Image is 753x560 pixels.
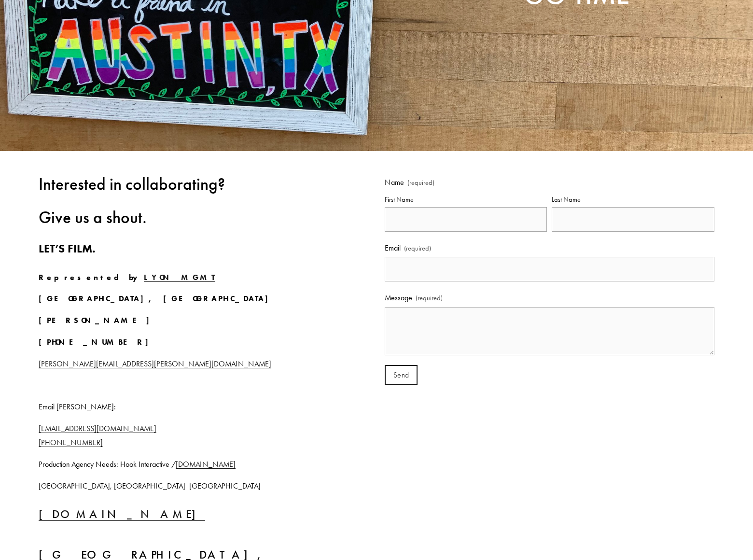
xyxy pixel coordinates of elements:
[385,176,404,190] span: Name
[144,273,215,282] a: LYON MGMT
[39,507,205,521] a: [DOMAIN_NAME]
[552,194,714,207] div: Last Name
[39,479,311,493] p: [GEOGRAPHIC_DATA], [GEOGRAPHIC_DATA] [GEOGRAPHIC_DATA]
[39,458,311,472] p: Production Agency Needs: Hook Interactive /
[39,176,311,194] h3: Interested in collaborating?
[39,359,271,368] a: [PERSON_NAME][EMAIL_ADDRESS][PERSON_NAME][DOMAIN_NAME]
[39,424,156,433] a: [EMAIL_ADDRESS][DOMAIN_NAME]
[39,209,311,227] h3: Give us a shout.
[385,194,547,207] div: First Name
[385,241,401,255] span: Email
[385,291,412,305] span: Message
[39,273,144,282] strong: Represented by
[39,294,273,303] strong: [GEOGRAPHIC_DATA], [GEOGRAPHIC_DATA]
[404,242,431,255] span: (required)
[39,438,103,447] a: [PHONE_NUMBER]
[176,460,236,469] a: [DOMAIN_NAME]
[39,337,153,347] strong: [PHONE_NUMBER]
[39,316,154,325] strong: [PERSON_NAME]
[39,400,311,414] p: Email [PERSON_NAME]:
[407,180,434,186] span: (required)
[385,365,418,385] button: SendSend
[39,241,96,255] strong: LET’S FILM.
[416,292,443,305] span: (required)
[393,371,409,379] span: Send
